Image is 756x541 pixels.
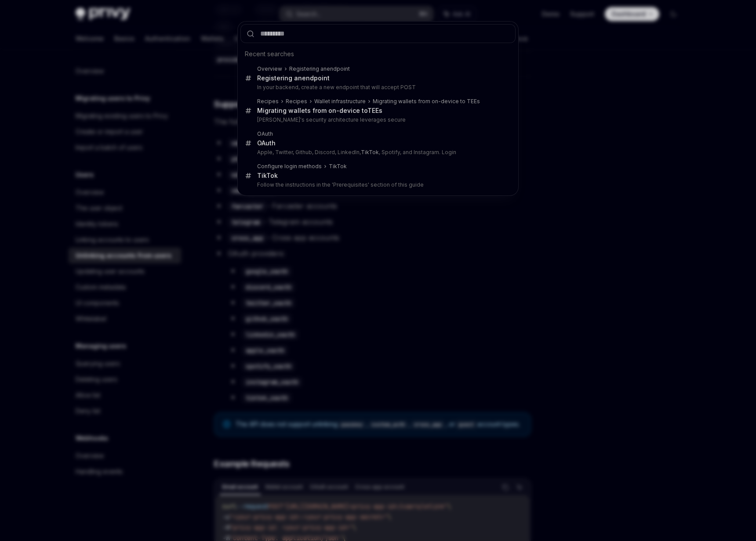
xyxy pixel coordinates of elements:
[361,149,379,155] b: TikTok
[257,65,282,72] div: Overview
[257,181,497,188] p: Follow the instructions in the 'Prerequisites' section of this guide
[257,130,273,137] div: OAuth
[257,139,276,147] div: OAuth
[367,107,379,114] b: TEE
[302,74,330,82] b: endpoint
[373,98,480,105] div: Migrating wallets from on-device to TEEs
[257,98,279,105] div: Recipes
[257,116,497,123] p: [PERSON_NAME]'s security architecture leverages secure
[289,65,350,72] div: Registering an
[257,84,497,91] p: In your backend, create a new endpoint that will accept POST
[257,149,497,156] p: Apple, Twitter, Github, Discord, LinkedIn, , Spotify, and Instagram. Login
[286,98,307,105] div: Recipes
[257,163,322,170] div: Configure login methods
[257,74,330,82] div: Registering an
[314,98,366,105] div: Wallet infrastructure
[329,163,347,170] b: TikTok
[257,172,278,179] b: TikTok
[327,65,350,72] b: endpoint
[257,107,382,115] div: Migrating wallets from on-device to s
[245,50,294,58] span: Recent searches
